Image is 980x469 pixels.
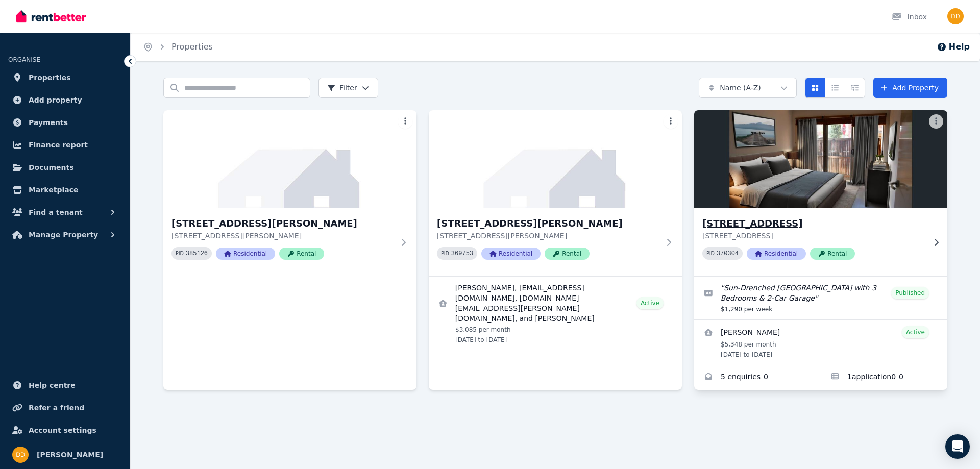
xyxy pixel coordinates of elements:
small: PID [706,251,715,256]
span: Residential [747,248,806,260]
button: Expanded list view [845,78,865,98]
div: View options [805,78,865,98]
code: 370304 [717,250,739,257]
button: Manage Property [8,225,122,245]
img: 26 Russell St, Bulleen [429,110,682,208]
span: Properties [29,71,71,84]
span: Name (A-Z) [720,83,761,93]
img: 122 Rose St, Fitzroy [688,108,954,211]
a: Help centre [8,375,122,396]
span: Finance report [29,139,88,151]
code: 385126 [186,250,208,257]
a: Add Property [873,78,947,98]
a: Applications for 122 Rose St, Fitzroy [821,365,947,390]
button: Compact list view [825,78,845,98]
img: Dean Dixon [12,447,29,463]
a: Payments [8,112,122,133]
button: Find a tenant [8,202,122,223]
button: More options [929,114,943,129]
span: [PERSON_NAME] [37,449,103,461]
span: Residential [481,248,541,260]
a: Account settings [8,420,122,440]
button: Filter [318,78,378,98]
span: ORGANISE [8,56,40,63]
span: Add property [29,94,82,106]
span: Refer a friend [29,402,84,414]
div: Open Intercom Messenger [945,434,970,459]
span: Help centre [29,379,76,391]
img: Dean Dixon [947,8,964,24]
span: Account settings [29,424,96,436]
small: PID [441,251,449,256]
a: Marketplace [8,180,122,200]
img: 3 Millicent Ave, Bulleen [163,110,416,208]
h3: [STREET_ADDRESS][PERSON_NAME] [437,216,659,231]
a: Documents [8,157,122,178]
a: Enquiries for 122 Rose St, Fitzroy [694,365,821,390]
span: Filter [327,83,357,93]
span: Marketplace [29,184,78,196]
span: Rental [810,248,855,260]
button: More options [664,114,678,129]
a: 122 Rose St, Fitzroy[STREET_ADDRESS][STREET_ADDRESS]PID 370304ResidentialRental [694,110,947,276]
h3: [STREET_ADDRESS][PERSON_NAME] [171,216,394,231]
span: Documents [29,161,74,174]
span: Residential [216,248,275,260]
button: Help [937,41,970,53]
span: Manage Property [29,229,98,241]
a: Properties [171,42,213,52]
a: View details for Celeste Eriksen, kemshke@gmail.com, leif.eriksen.au@gmail.com, and Rey Croucher [429,277,682,350]
p: [STREET_ADDRESS][PERSON_NAME] [437,231,659,241]
a: Properties [8,67,122,88]
p: [STREET_ADDRESS][PERSON_NAME] [171,231,394,241]
a: Finance report [8,135,122,155]
a: 3 Millicent Ave, Bulleen[STREET_ADDRESS][PERSON_NAME][STREET_ADDRESS][PERSON_NAME]PID 385126Resid... [163,110,416,276]
button: Name (A-Z) [699,78,797,98]
h3: [STREET_ADDRESS] [702,216,925,231]
code: 369753 [451,250,473,257]
a: Edit listing: Sun-Drenched Fitzroy Townhouse with 3 Bedrooms & 2-Car Garage [694,277,947,319]
img: RentBetter [16,9,86,24]
div: Inbox [891,12,927,22]
a: Refer a friend [8,398,122,418]
small: PID [176,251,184,256]
a: View details for Bronwyn Lay [694,320,947,365]
p: [STREET_ADDRESS] [702,231,925,241]
span: Rental [545,248,590,260]
button: More options [398,114,412,129]
button: Card view [805,78,825,98]
a: Add property [8,90,122,110]
span: Payments [29,116,68,129]
span: Find a tenant [29,206,83,218]
span: Rental [279,248,324,260]
a: 26 Russell St, Bulleen[STREET_ADDRESS][PERSON_NAME][STREET_ADDRESS][PERSON_NAME]PID 369753Residen... [429,110,682,276]
nav: Breadcrumb [131,33,225,61]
